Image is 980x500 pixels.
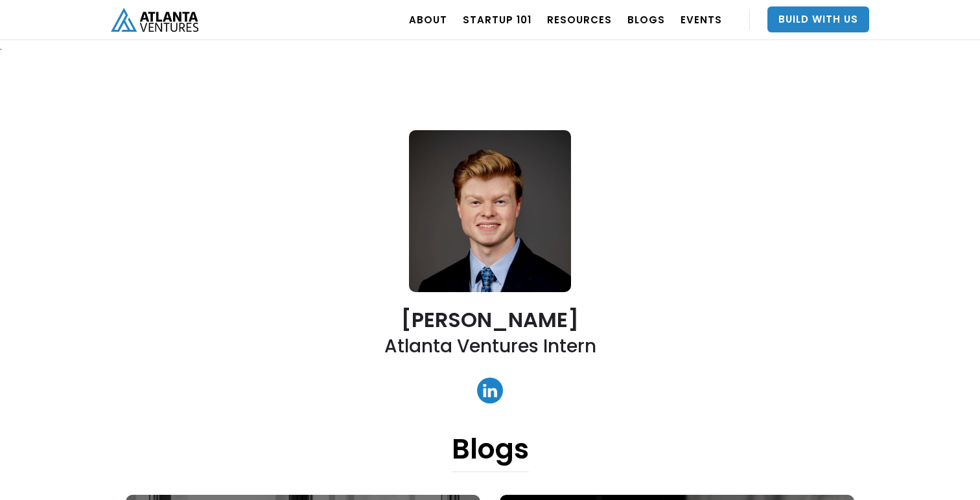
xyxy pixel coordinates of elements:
a: Startup 101 [463,1,531,38]
a: EVENTS [681,1,722,38]
a: ABOUT [409,1,447,38]
h1: Blogs [452,433,529,472]
a: RESOURCES [547,1,612,38]
h2: Atlanta Ventures Intern [384,334,596,358]
h2: [PERSON_NAME] [401,308,579,331]
a: BLOGS [627,1,665,38]
a: Build With Us [767,6,869,32]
